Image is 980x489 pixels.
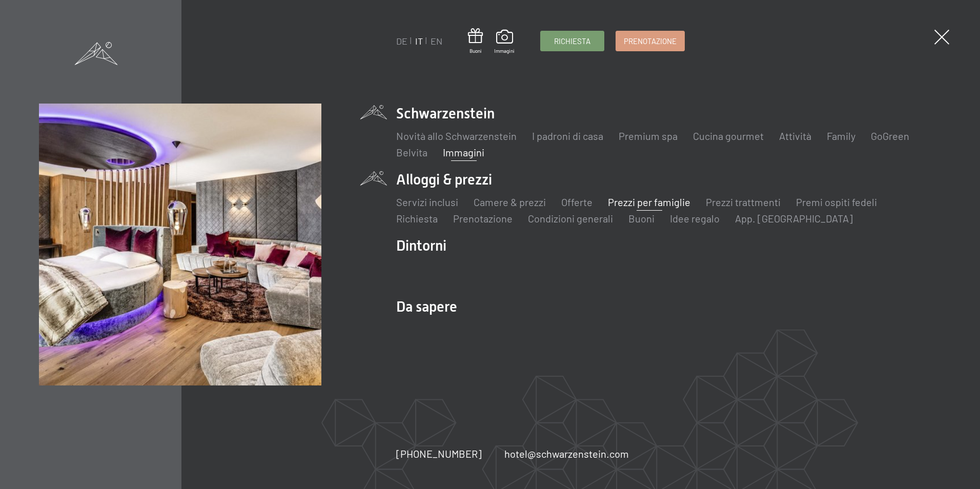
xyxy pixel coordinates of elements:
a: Premi ospiti fedeli [796,196,877,208]
a: DE [396,35,407,47]
span: Prenotazione [624,36,677,47]
a: Camere & prezzi [474,196,546,208]
a: hotel@schwarzenstein.com [504,446,629,461]
a: IT [415,35,423,47]
a: Richiesta [541,31,604,51]
a: Premium spa [619,130,678,142]
a: I padroni di casa [532,130,603,142]
a: Buoni [628,212,655,225]
a: EN [431,35,442,47]
a: Prezzi trattmenti [706,196,781,208]
a: Family [827,130,855,142]
a: Novità allo Schwarzenstein [396,130,517,142]
a: Offerte [561,196,593,208]
a: Belvita [396,146,427,158]
a: [PHONE_NUMBER] [396,446,482,461]
a: Servizi inclusi [396,196,458,208]
a: Prenotazione [453,212,513,225]
a: Condizioni generali [528,212,613,225]
a: Immagini [443,146,484,158]
a: GoGreen [871,130,909,142]
a: Immagini [494,30,515,54]
a: Attività [779,130,811,142]
a: Buoni [468,28,483,54]
a: Richiesta [396,212,438,225]
a: Idee regalo [670,212,720,225]
span: [PHONE_NUMBER] [396,447,482,460]
span: Buoni [468,47,483,54]
a: App. [GEOGRAPHIC_DATA] [735,212,853,225]
a: Cucina gourmet [693,130,764,142]
span: Immagini [494,47,515,54]
a: Prezzi per famiglie [608,196,690,208]
span: Richiesta [554,36,590,47]
a: Prenotazione [616,31,684,51]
